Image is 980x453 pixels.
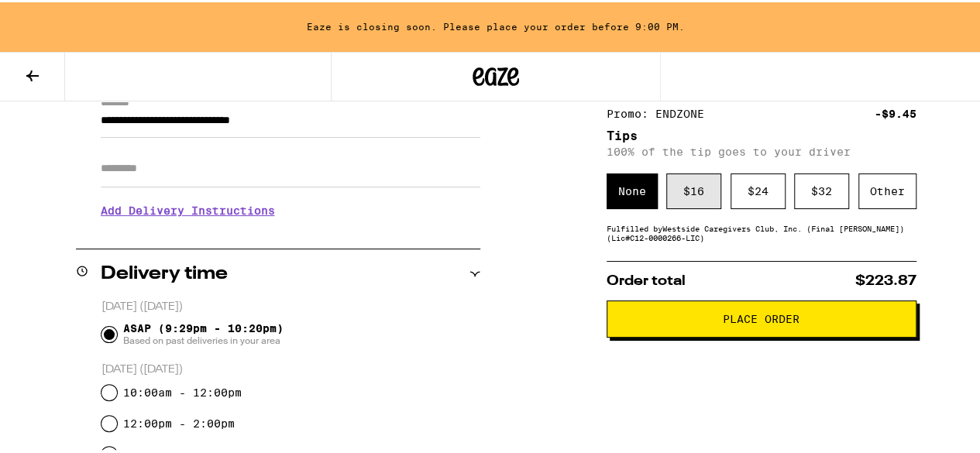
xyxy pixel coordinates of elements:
[123,384,242,396] label: 10:00am - 12:00pm
[607,272,686,286] span: Order total
[875,106,916,117] div: -$9.45
[731,171,786,207] div: $ 24
[607,128,916,140] h5: Tips
[101,190,480,226] h3: Add Delivery Instructions
[123,320,284,345] span: ASAP (9:29pm - 10:20pm)
[607,298,916,335] button: Place Order
[607,106,715,117] div: Promo: ENDZONE
[101,226,480,239] p: We'll contact you at [PHONE_NUMBER] when we arrive
[858,171,916,207] div: Other
[9,11,112,23] span: Hi. Need any help?
[794,171,849,207] div: $ 32
[607,221,916,240] div: Fulfilled by Westside Caregivers Club, Inc. (Final [PERSON_NAME]) (Lic# C12-0000266-LIC )
[101,297,480,312] p: [DATE] ([DATE])
[607,171,658,207] div: None
[607,143,916,156] p: 100% of the tip goes to your driver
[723,311,799,322] span: Place Order
[855,272,916,286] span: $223.87
[101,263,228,281] h2: Delivery time
[101,360,480,375] p: [DATE] ([DATE])
[666,171,721,207] div: $ 16
[123,332,284,345] span: Based on past deliveries in your area
[123,415,235,427] label: 12:00pm - 2:00pm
